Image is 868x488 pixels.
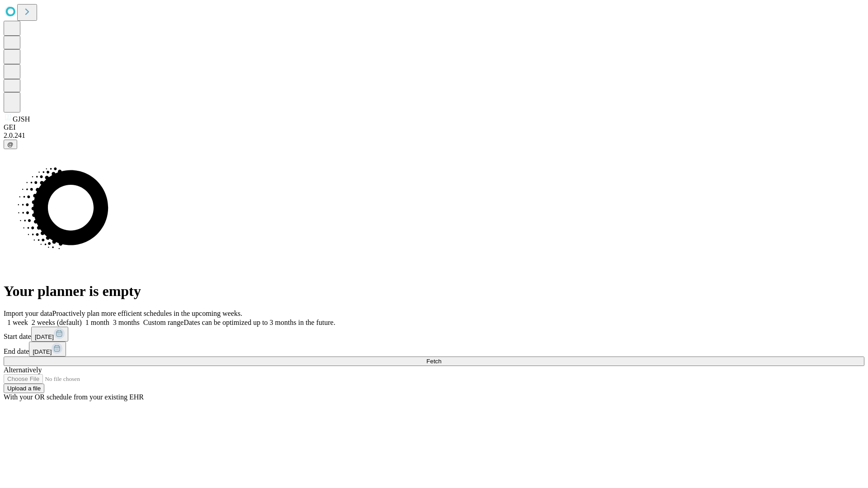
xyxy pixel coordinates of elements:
span: 1 week [7,319,28,326]
span: 2 weeks (default) [32,319,82,326]
div: 2.0.241 [4,131,864,140]
span: Fetch [426,358,441,365]
span: Custom range [143,319,184,326]
span: @ [7,141,14,148]
button: [DATE] [29,342,66,357]
div: Start date [4,327,864,342]
button: @ [4,140,17,149]
button: [DATE] [31,327,68,342]
span: Alternatively [4,366,42,374]
h1: Your planner is empty [4,283,864,300]
span: With your OR schedule from your existing EHR [4,393,144,401]
span: [DATE] [35,333,54,340]
span: GJSH [13,115,30,123]
span: 3 months [113,319,140,326]
span: [DATE] [33,348,52,355]
div: GEI [4,123,864,131]
span: Proactively plan more efficient schedules in the upcoming weeks. [52,310,242,317]
span: Import your data [4,310,52,317]
span: Dates can be optimized up to 3 months in the future. [184,319,335,326]
button: Fetch [4,357,864,366]
div: End date [4,342,864,357]
span: 1 month [85,319,109,326]
button: Upload a file [4,384,44,393]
